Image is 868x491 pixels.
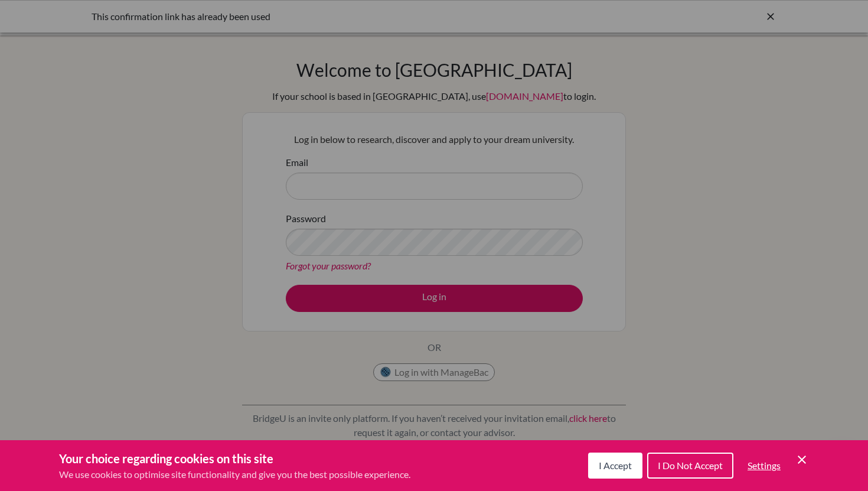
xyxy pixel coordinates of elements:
p: We use cookies to optimise site functionality and give you the best possible experience. [59,467,410,482]
button: Settings [738,454,790,477]
span: I Do Not Accept [658,460,723,471]
span: Settings [748,460,781,471]
button: I Do Not Accept [647,453,733,479]
button: Save and close [795,453,809,467]
button: I Accept [588,453,642,479]
h3: Your choice regarding cookies on this site [59,450,410,467]
span: I Accept [599,460,632,471]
